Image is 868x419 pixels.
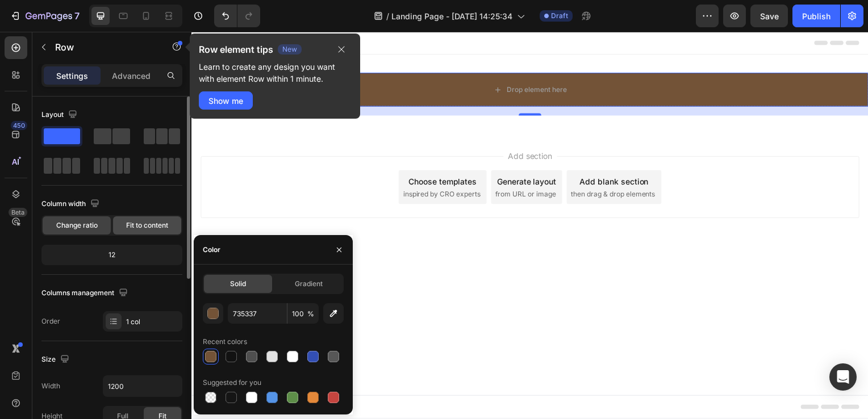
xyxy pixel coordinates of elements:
[56,220,98,231] span: Change ratio
[307,309,314,319] span: %
[41,107,80,123] div: Layout
[295,279,323,289] span: Gradient
[391,10,512,22] span: Landing Page - [DATE] 14:25:34
[112,70,151,82] p: Advanced
[126,220,168,231] span: Fit to content
[306,159,367,169] span: from URL or image
[191,32,868,419] iframe: Design area
[382,159,467,169] span: then drag & drop elements
[829,363,857,391] div: Open Intercom Messenger
[750,5,788,27] button: Save
[318,54,378,63] div: Drop element here
[228,303,287,324] input: Eg: FFFFFF
[391,145,460,157] div: Add blank section
[126,317,180,327] div: 1 col
[41,316,60,326] div: Order
[14,26,33,36] div: Row
[41,381,60,391] div: Width
[213,159,291,169] span: inspired by CRO experts
[314,119,368,131] span: Add section
[103,376,182,396] input: Auto
[203,245,220,255] div: Color
[792,5,840,27] button: Publish
[74,9,80,23] p: 7
[55,40,152,54] p: Row
[41,286,130,301] div: Columns management
[551,11,568,21] span: Draft
[44,247,180,263] div: 12
[9,208,27,217] div: Beta
[11,121,27,130] div: 450
[760,11,779,21] span: Save
[203,337,247,347] div: Recent colors
[308,145,368,157] div: Generate layout
[230,279,246,289] span: Solid
[214,5,260,27] div: Undo/Redo
[203,378,261,388] div: Suggested for you
[802,10,831,22] div: Publish
[56,70,88,82] p: Settings
[41,352,72,367] div: Size
[41,196,102,212] div: Column width
[5,5,85,27] button: 7
[219,145,287,157] div: Choose templates
[386,10,389,22] span: /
